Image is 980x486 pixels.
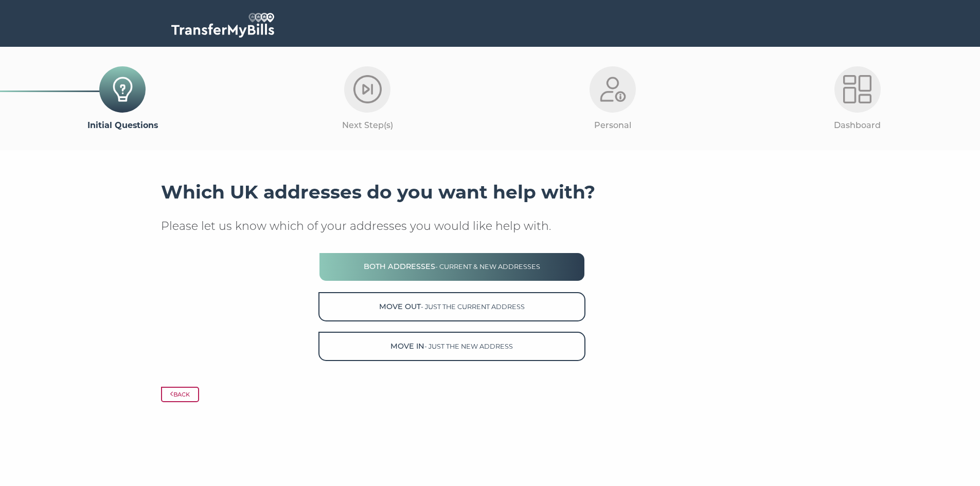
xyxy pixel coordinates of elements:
img: TransferMyBills.com - Helping ease the stress of moving [171,13,274,38]
img: Personal-Light.png [598,75,627,103]
span: - just the new address [424,343,513,350]
button: Back [161,387,200,402]
button: Move Out- just the current address [318,292,585,321]
img: Next-Step-Light.png [353,75,382,103]
p: Please let us know which of your addresses you would like help with. [161,219,819,234]
button: Both Addresses- current & new addresses [318,252,585,281]
span: - just the current address [421,303,525,311]
p: Personal [490,119,735,132]
span: - current & new addresses [435,263,540,271]
h3: Which UK addresses do you want help with? [161,181,819,204]
button: Move in- just the new address [318,332,585,361]
img: Dashboard-Light.png [843,75,871,103]
p: Next Step(s) [245,119,490,132]
p: Dashboard [735,119,980,132]
img: Initial-Questions-Icon.png [109,75,137,103]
